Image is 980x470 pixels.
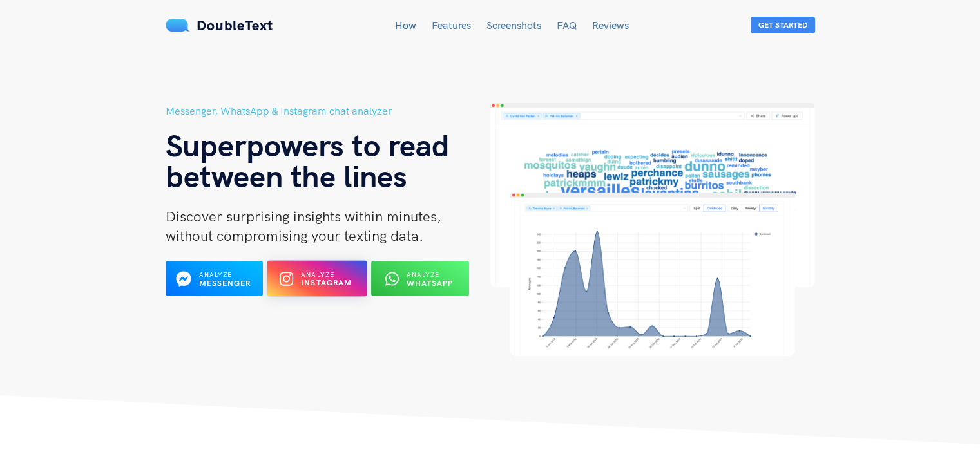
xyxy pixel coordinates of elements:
[166,207,441,225] span: Discover surprising insights within minutes,
[166,16,273,34] a: DoubleText
[486,19,541,32] a: Screenshots
[407,270,439,279] span: Analyze
[490,103,815,356] img: hero
[166,277,264,289] a: Analyze Messenger
[199,278,251,288] b: Messenger
[432,19,471,32] a: Features
[166,103,490,119] h5: Messenger, WhatsApp & Instagram chat analyzer
[166,126,450,164] span: Superpowers to read
[751,17,815,33] button: Get Started
[557,19,577,32] a: FAQ
[166,156,407,195] span: between the lines
[197,16,273,34] span: DoubleText
[371,277,469,289] a: Analyze WhatsApp
[166,227,423,245] span: without compromising your texting data.
[592,19,629,32] a: Reviews
[267,261,367,297] button: Analyze Instagram
[166,19,190,32] img: mS3x8y1f88AAAAABJRU5ErkJggg==
[268,277,366,289] a: Analyze Instagram
[301,270,334,279] span: Analyze
[395,19,416,32] a: How
[407,278,453,288] b: WhatsApp
[166,261,264,296] button: Analyze Messenger
[371,261,469,296] button: Analyze WhatsApp
[301,278,352,288] b: Instagram
[199,270,232,279] span: Analyze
